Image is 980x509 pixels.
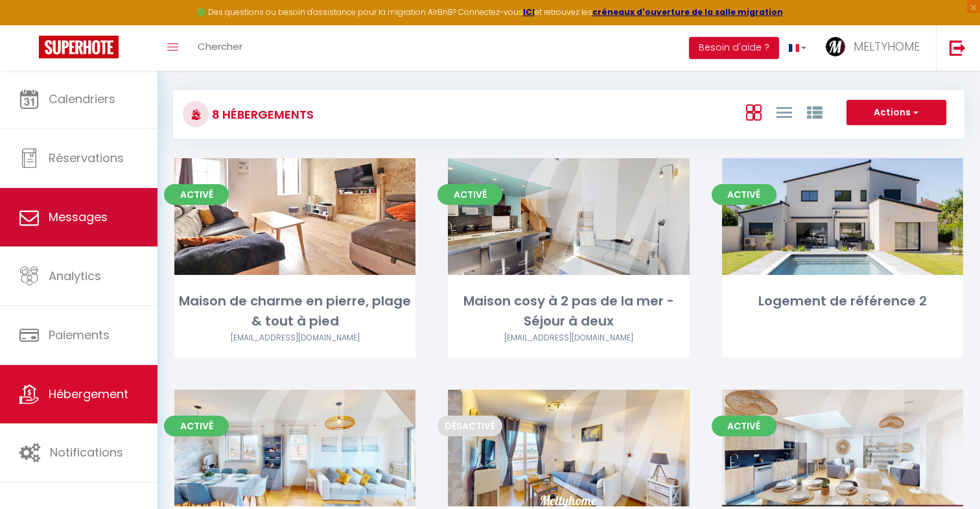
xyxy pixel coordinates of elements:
[209,100,314,129] h3: 8 Hébergements
[448,291,689,332] div: Maison cosy à 2 pas de la mer - Séjour à deux
[437,184,502,205] span: Activé
[689,37,779,59] button: Besoin d'aide ?
[164,416,229,436] span: Activé
[49,209,108,225] span: Messages
[746,101,762,123] a: Vue en Box
[807,101,822,123] a: Vue par Groupe
[712,184,776,205] span: Activé
[854,38,920,54] span: MELTYHOME
[49,268,101,284] span: Analytics
[776,101,792,123] a: Vue en Liste
[846,100,946,126] button: Actions
[49,150,124,166] span: Réservations
[722,291,963,311] div: Logement de référence 2
[39,36,119,58] img: Super Booking
[198,40,242,53] span: Chercher
[10,5,49,44] button: Ouvrir le widget de chat LiveChat
[448,332,689,344] div: Airbnb
[49,386,128,402] span: Hébergement
[164,184,229,205] span: Activé
[174,291,415,332] div: Maison de charme en pierre, plage & tout à pied
[712,416,776,436] span: Activé
[523,6,535,18] a: ICI
[816,25,936,71] a: ... MELTYHOME
[826,37,845,56] img: ...
[437,416,502,436] span: Désactivé
[592,6,783,18] a: créneaux d'ouverture de la salle migration
[49,91,115,107] span: Calendriers
[188,25,252,71] a: Chercher
[50,444,123,460] span: Notifications
[49,327,110,343] span: Paiements
[950,40,966,56] img: logout
[174,332,415,344] div: Airbnb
